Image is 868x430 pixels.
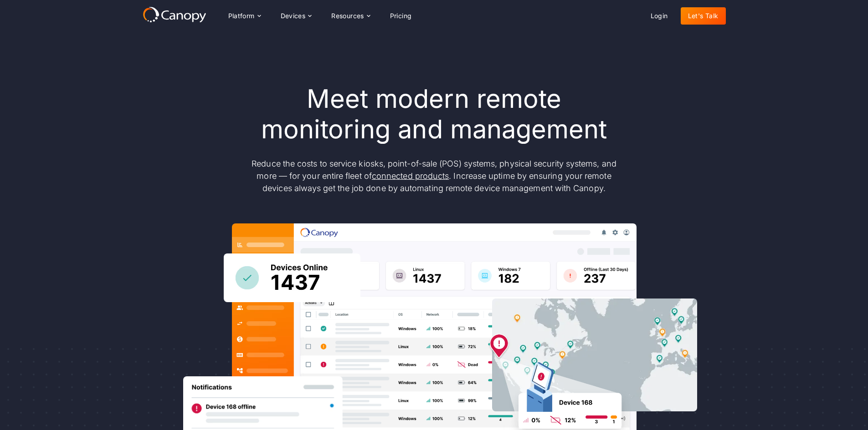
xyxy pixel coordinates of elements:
p: Reduce the costs to service kiosks, point-of-sale (POS) systems, physical security systems, and m... [243,157,626,194]
img: Canopy sees how many devices are online [224,253,360,302]
div: Resources [331,13,364,19]
div: Devices [273,7,319,25]
a: Login [643,7,675,25]
a: connected products [372,171,449,181]
div: Resources [324,7,377,25]
div: Platform [228,13,255,19]
div: Platform [221,7,268,25]
a: Pricing [383,7,419,25]
h1: Meet modern remote monitoring and management [243,84,626,145]
div: Devices [281,13,306,19]
a: Let's Talk [681,7,726,25]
